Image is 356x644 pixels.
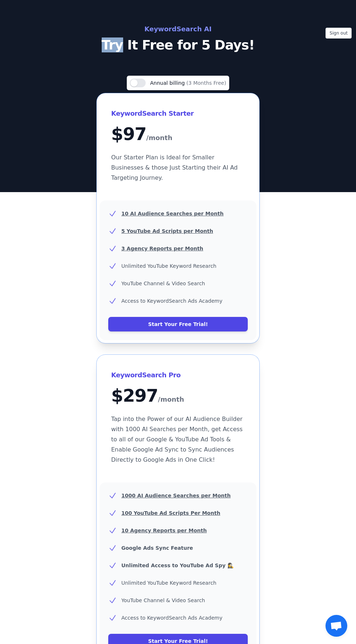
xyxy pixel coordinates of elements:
a: Start Your Free Trial! [108,317,248,331]
b: Unlimited Access to YouTube Ad Spy 🕵️‍♀️ [121,562,234,568]
h3: KeywordSearch Starter [111,108,245,119]
span: Access to KeywordSearch Ads Academy [121,615,222,621]
u: 5 YouTube Ad Scripts per Month [121,228,213,234]
span: YouTube Channel & Video Search [121,281,205,286]
span: Unlimited YouTube Keyword Research [121,580,217,586]
span: (3 Months Free) [186,80,226,86]
u: 10 AI Audience Searches per Month [121,211,223,216]
h2: KeywordSearch AI [56,23,300,35]
u: 3 Agency Reports per Month [121,246,203,251]
b: Google Ads Sync Feature [121,545,193,551]
span: Access to KeywordSearch Ads Academy [121,298,222,304]
button: Sign out [325,28,352,39]
span: /month [146,132,173,144]
h3: KeywordSearch Pro [111,369,245,381]
span: Tap into the Power of our AI Audience Builder with 1000 AI Searches per Month, get Access to all ... [111,416,243,463]
u: 100 YouTube Ad Scripts Per Month [121,510,220,516]
u: 1000 AI Audience Searches per Month [121,493,231,498]
p: Try It Free for 5 Days! [56,38,300,52]
div: $ 297 [111,387,245,405]
span: Our Starter Plan is Ideal for Smaller Businesses & those Just Starting their AI Ad Targeting Jour... [111,154,238,181]
span: Unlimited YouTube Keyword Research [121,263,217,269]
span: YouTube Channel & Video Search [121,597,205,603]
div: $ 97 [111,125,245,144]
div: Open chat [325,615,347,637]
span: Annual billing [150,80,186,86]
u: 10 Agency Reports per Month [121,528,207,533]
span: /month [158,394,184,405]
